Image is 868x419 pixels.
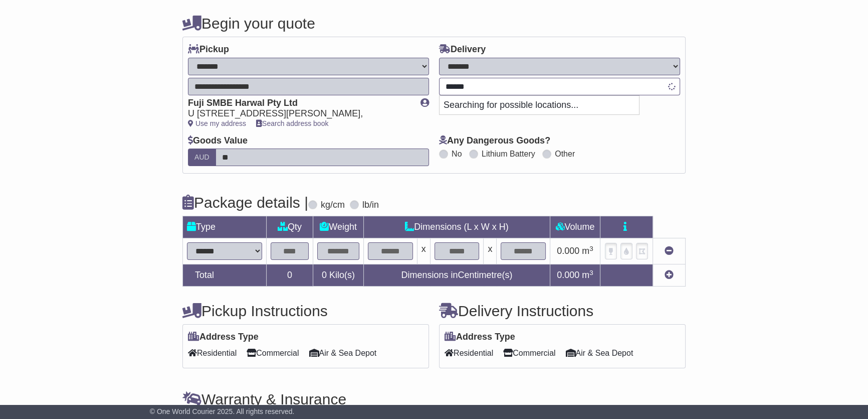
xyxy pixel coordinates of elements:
span: 0.000 [557,246,579,256]
span: © One World Courier 2025. All rights reserved. [150,407,295,415]
label: Any Dangerous Goods? [439,135,550,147]
h4: Delivery Instructions [439,303,686,319]
h4: Warranty & Insurance [182,391,686,407]
label: Address Type [445,332,515,343]
td: Dimensions in Centimetre(s) [363,264,550,287]
typeahead: Please provide city [439,78,680,95]
td: Weight [313,216,364,238]
span: Air & Sea Depot [309,345,377,361]
span: m [582,270,593,280]
span: Residential [188,345,237,361]
span: Air & Sea Depot [566,345,633,361]
label: Address Type [188,332,259,343]
label: Goods Value [188,135,248,147]
label: kg/cm [321,200,345,211]
div: Fuji SMBE Harwal Pty Ltd [188,98,410,109]
span: 0 [322,270,327,280]
label: AUD [188,149,216,166]
td: Volume [550,216,600,238]
div: U [STREET_ADDRESS][PERSON_NAME], [188,108,410,119]
label: Pickup [188,44,229,55]
td: x [484,238,497,264]
label: No [452,149,462,159]
p: Searching for possible locations... [440,96,639,115]
span: m [582,246,593,256]
sup: 3 [589,269,593,276]
td: Total [183,264,267,287]
a: Search address book [256,119,328,127]
td: x [417,238,430,264]
label: Other [555,149,575,159]
sup: 3 [589,245,593,252]
label: Lithium Battery [482,149,535,159]
td: Type [183,216,267,238]
span: Commercial [247,345,299,361]
h4: Package details | [182,194,308,211]
h4: Begin your quote [182,15,686,32]
h4: Pickup Instructions [182,303,429,319]
td: Kilo(s) [313,264,364,287]
span: 0.000 [557,270,579,280]
a: Remove this item [665,246,674,256]
a: Add new item [665,270,674,280]
td: 0 [267,264,313,287]
td: Dimensions (L x W x H) [363,216,550,238]
span: Commercial [503,345,555,361]
label: Delivery [439,44,486,55]
a: Use my address [188,119,246,127]
label: lb/in [362,200,379,211]
td: Qty [267,216,313,238]
span: Residential [445,345,493,361]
